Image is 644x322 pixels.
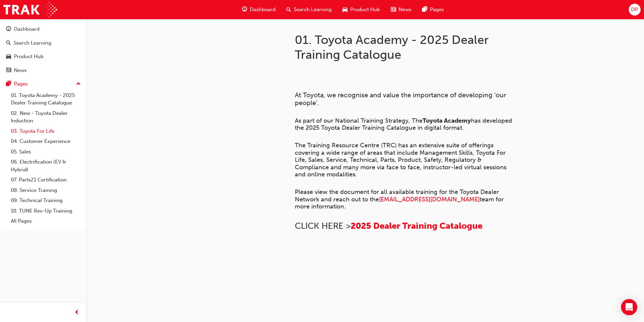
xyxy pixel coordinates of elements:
[8,157,84,175] a: 06. Electrification (EV & Hybrid)
[350,6,380,14] span: Product Hub
[3,64,84,77] a: News
[337,3,385,17] a: car-iconProduct Hub
[342,5,348,14] span: car-icon
[8,216,84,226] a: All Pages
[422,5,427,14] span: pages-icon
[295,221,351,231] span: CLICK HERE >
[351,221,482,231] a: 2025 Dealer Training Catalogue
[6,26,11,32] span: guage-icon
[14,25,40,33] div: Dashboard
[295,91,508,107] span: At Toyota, we recognise and value the importance of developing ‘our people'.
[76,80,81,89] span: up-icon
[3,37,84,49] a: Search Learning
[379,196,480,203] a: [EMAIL_ADDRESS][DOMAIN_NAME]
[8,126,84,137] a: 03. Toyota For Life
[423,117,471,124] span: Toyota Academy
[6,68,11,74] span: news-icon
[430,6,444,14] span: Pages
[295,32,517,62] h1: 01. Toyota Academy - 2025 Dealer Training Catalogue
[8,90,84,108] a: 01. Toyota Academy - 2025 Dealer Training Catalogue
[8,185,84,196] a: 08. Service Training
[3,78,84,90] button: Pages
[3,23,84,35] a: Dashboard
[8,175,84,185] a: 07. Parts21 Certification
[6,40,11,46] span: search-icon
[621,299,637,315] div: Open Intercom Messenger
[417,3,449,17] a: pages-iconPages
[295,196,505,210] span: team for more information.
[3,2,57,17] img: Trak
[295,117,423,124] span: As part of our National Training Strategy, The
[385,3,417,17] a: news-iconNews
[8,195,84,206] a: 09. Technical Training
[295,188,501,203] span: Please view the document for all available training for the Toyota Dealer Network and reach out t...
[237,3,281,17] a: guage-iconDashboard
[8,147,84,157] a: 05. Sales
[242,5,247,14] span: guage-icon
[74,308,79,317] span: prev-icon
[295,117,514,132] span: has developed the 2025 Toyota Dealer Training Catalogue in digital format.
[3,22,84,78] button: DashboardSearch LearningProduct HubNews
[629,4,641,16] button: DP
[6,54,11,60] span: car-icon
[14,53,44,60] div: Product Hub
[8,136,84,147] a: 04. Customer Experience
[250,6,276,14] span: Dashboard
[14,39,51,47] div: Search Learning
[286,5,291,14] span: search-icon
[14,67,27,74] div: News
[14,80,28,88] div: Pages
[294,6,332,14] span: Search Learning
[391,5,396,14] span: news-icon
[295,142,508,178] span: The Training Resource Centre (TRC) has an extensive suite of offerings covering a wide range of a...
[8,206,84,216] a: 10. TUNE Rev-Up Training
[3,50,84,63] a: Product Hub
[281,3,337,17] a: search-iconSearch Learning
[631,6,638,14] span: DP
[8,108,84,126] a: 02. New - Toyota Dealer Induction
[399,6,411,14] span: News
[6,81,11,87] span: pages-icon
